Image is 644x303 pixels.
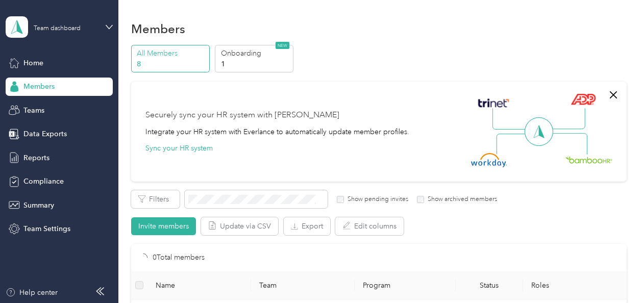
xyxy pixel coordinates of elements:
p: 1 [221,59,290,69]
span: Compliance [23,176,64,187]
p: 8 [137,59,206,69]
p: 0 Total members [153,252,205,263]
span: Team Settings [23,223,70,234]
button: Help center [6,287,58,298]
button: Update via CSV [201,217,278,235]
th: Roles [523,271,627,299]
div: Team dashboard [34,26,81,32]
img: ADP [571,93,596,105]
img: Line Left Down [496,133,532,154]
label: Show pending invites [344,195,408,204]
div: Integrate your HR system with Everlance to automatically update member profiles. [145,127,409,137]
iframe: Everlance-gr Chat Button Frame [587,246,644,303]
button: Filters [131,190,180,208]
button: Export [284,217,330,235]
span: Data Exports [23,129,67,139]
span: Members [23,81,55,92]
h1: Members [131,23,185,34]
img: Line Right Up [550,108,585,130]
button: Sync your HR system [145,143,213,154]
th: Status [456,271,523,299]
span: Home [23,58,43,68]
span: Summary [23,200,54,211]
button: Edit columns [335,217,404,235]
p: All Members [137,48,206,59]
span: NEW [276,42,289,49]
th: Program [355,271,456,299]
img: Workday [471,153,507,167]
span: Name [156,281,243,290]
th: Team [251,271,355,299]
img: BambooHR [565,156,612,163]
div: Securely sync your HR system with [PERSON_NAME] [145,109,339,121]
label: Show archived members [424,195,497,204]
p: Onboarding [221,48,290,59]
span: Teams [23,105,44,116]
img: Trinet [476,96,511,110]
img: Line Right Down [552,133,587,155]
span: Reports [23,153,49,163]
button: Invite members [131,217,196,235]
th: Name [147,271,251,299]
img: Line Left Up [492,108,528,130]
